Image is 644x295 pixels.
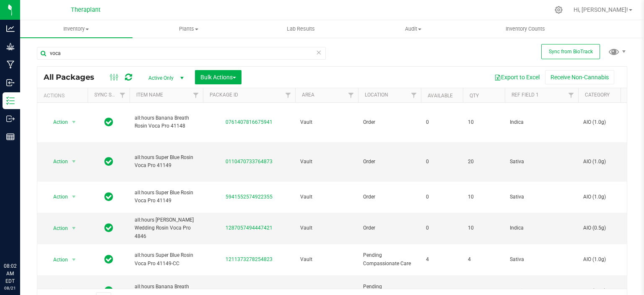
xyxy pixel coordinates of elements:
a: Filter [564,88,578,102]
span: All Packages [44,73,103,82]
a: 1211373278254823 [226,256,273,262]
span: Order [363,158,416,166]
a: Audit [357,20,469,38]
a: Sync Status [94,92,127,98]
span: Inventory Counts [494,25,556,33]
span: In Sync [104,116,113,128]
span: Sync from BioTrack [549,49,593,55]
span: Action [46,156,68,167]
span: all:hours [PERSON_NAME] Wedding Rosin Voca Pro 4846 [135,216,198,240]
inline-svg: Inbound [6,78,15,87]
span: In Sync [104,156,113,167]
a: 5941552574922355 [226,194,273,200]
a: 0110470733764873 [226,159,273,164]
span: 10 [468,224,500,232]
span: 4 [468,256,500,264]
a: Qty [470,93,479,99]
span: all:hours Super Blue Rosin Voca Pro 41149 [135,154,198,170]
span: Action [46,116,68,128]
span: select [69,156,79,167]
a: Area [302,92,314,98]
button: Receive Non-Cannabis [545,70,614,84]
span: select [69,191,79,203]
span: 0 [426,224,458,232]
a: Ref Field 1 [512,92,539,98]
a: Item Name [136,92,163,98]
inline-svg: Inventory [6,97,15,105]
a: Filter [189,88,203,102]
p: 08:02 AM EDT [4,262,16,285]
span: Action [46,191,68,203]
button: Bulk Actions [195,70,241,84]
a: Package ID [210,92,238,98]
span: Theraplant [71,6,101,13]
span: 20 [468,158,500,166]
span: 4 [426,256,458,264]
span: Bulk Actions [200,74,236,81]
inline-svg: Analytics [6,24,15,33]
a: Inventory Counts [469,20,582,38]
span: Audit [357,25,469,33]
a: Available [428,93,453,99]
a: Category [585,92,610,98]
span: Sativa [510,256,573,264]
p: 08/21 [4,285,16,291]
span: 0 [426,118,458,126]
a: Filter [344,88,358,102]
a: Plants [132,20,245,38]
span: In Sync [104,253,113,265]
span: all:hours Banana Breath Rosin Voca Pro 41148 [135,114,198,130]
a: 0761407816675941 [226,119,273,125]
span: Order [363,224,416,232]
span: 10 [468,118,500,126]
span: 3 [426,287,458,295]
span: Pending Compassionate Care [363,251,416,267]
a: Filter [281,88,295,102]
a: 9086138256524711 [226,288,273,294]
span: 0 [426,193,458,201]
span: Action [46,222,68,234]
a: 1287057494447421 [226,225,273,231]
iframe: Resource center unread badge [25,227,35,237]
span: Lab Results [275,25,326,33]
a: Filter [407,88,421,102]
span: all:hours Super Blue Rosin Voca Pro 41149 [135,189,198,205]
span: Vault [300,287,353,295]
span: Vault [300,224,353,232]
span: Order [363,118,416,126]
span: Clear [316,47,322,58]
a: Lab Results [245,20,357,38]
span: 0 [426,158,458,166]
span: In Sync [104,222,113,234]
a: Filter [116,88,130,102]
inline-svg: Reports [6,133,15,141]
span: Indica [510,118,573,126]
button: Sync from BioTrack [541,44,600,59]
span: Vault [300,158,353,166]
div: Manage settings [553,6,564,14]
span: Vault [300,118,353,126]
span: select [69,222,79,234]
span: Sativa [510,158,573,166]
span: Action [46,254,68,266]
inline-svg: Manufacturing [6,60,15,69]
div: Actions [44,93,84,99]
input: Search Package ID, Item Name, SKU, Lot or Part Number... [37,47,326,60]
span: 3 [468,287,500,295]
span: all:hours Super Blue Rosin Voca Pro 41149-CC [135,251,198,267]
span: Vault [300,193,353,201]
span: Hi, [PERSON_NAME]! [574,6,628,13]
inline-svg: Outbound [6,115,15,123]
a: Inventory [20,20,132,38]
iframe: Resource center [8,228,34,253]
button: Export to Excel [489,70,545,84]
span: 10 [468,193,500,201]
inline-svg: Grow [6,42,15,51]
span: select [69,254,79,266]
span: Vault [300,256,353,264]
span: Inventory [20,25,132,33]
span: In Sync [104,191,113,203]
span: Sativa [510,193,573,201]
span: select [69,116,79,128]
span: Plants [133,25,244,33]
